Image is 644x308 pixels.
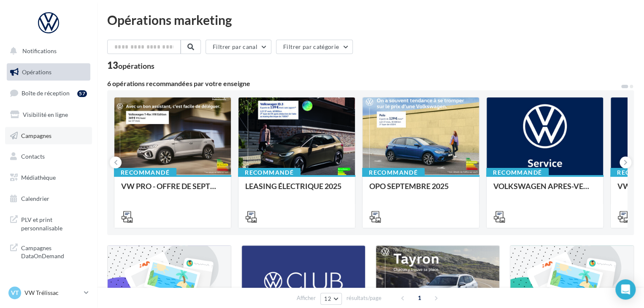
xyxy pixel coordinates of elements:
div: Opérations marketing [107,14,634,26]
a: Campagnes DataOnDemand [5,239,92,264]
div: 13 [107,61,154,70]
a: PLV et print personnalisable [5,211,92,235]
span: Notifications [22,47,57,54]
button: Filtrer par catégorie [276,40,353,54]
div: 6 opérations recommandées par votre enseigne [107,80,620,87]
span: Calendrier [21,195,49,202]
div: VOLKSWAGEN APRES-VENTE [493,182,596,199]
span: 1 [413,291,426,305]
button: Filtrer par canal [206,40,271,54]
a: Boîte de réception57 [5,84,92,102]
span: Campagnes DataOnDemand [21,242,87,260]
button: 12 [320,293,342,305]
span: 12 [324,295,331,302]
div: OPO SEPTEMBRE 2025 [369,182,472,199]
div: VW PRO - OFFRE DE SEPTEMBRE 25 [121,182,224,199]
a: Médiathèque [5,169,92,186]
span: PLV et print personnalisable [21,214,87,232]
div: Recommandé [114,168,176,177]
button: Notifications [5,42,89,60]
a: Visibilité en ligne [5,106,92,124]
a: Calendrier [5,190,92,208]
span: Afficher [297,294,316,302]
span: Opérations [22,68,51,76]
div: Recommandé [362,168,425,177]
span: Médiathèque [21,174,56,181]
a: Campagnes [5,127,92,145]
span: résultats/page [346,294,382,302]
span: VT [11,289,19,297]
div: 57 [77,90,87,97]
a: Contacts [5,148,92,165]
span: Contacts [21,153,45,160]
div: LEASING ÉLECTRIQUE 2025 [245,182,348,199]
div: Open Intercom Messenger [615,279,636,300]
span: Visibilité en ligne [23,111,68,118]
div: opérations [118,62,154,70]
div: Recommandé [486,168,549,177]
span: Boîte de réception [22,89,70,97]
span: Campagnes [21,132,51,139]
p: VW Trélissac [24,289,81,297]
a: VT VW Trélissac [7,285,90,301]
div: Recommandé [238,168,300,177]
a: Opérations [5,63,92,81]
